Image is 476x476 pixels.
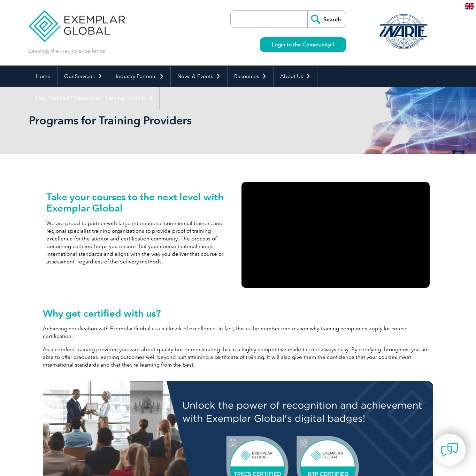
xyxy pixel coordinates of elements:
[274,66,317,87] a: About Us
[43,325,433,340] p: Achieving certification with Exemplar Global is a hallmark of excellence. In fact, this is the nu...
[260,37,346,52] a: Login to the Community
[330,43,334,46] img: open_square.png
[441,441,458,459] img: contact-chat.png
[46,220,235,266] p: We are proud to partner with large international commercial trainers and regional specialist trai...
[46,191,235,214] h2: Take your courses to the next level with Exemplar Global
[29,115,322,126] h2: Programs for Training Providers
[171,66,227,87] a: News & Events
[228,66,273,87] a: Resources
[29,66,57,87] a: Home
[57,66,109,87] a: Our Services
[29,47,105,55] p: Leading the way to excellence
[43,346,433,369] p: As a certified training provider, you care about quality but demonstrating this in a highly compe...
[29,87,160,109] a: Find Certified Professional / Training Provider
[307,11,346,28] input: Search
[43,308,433,319] h2: Why get certified with us?
[109,66,170,87] a: Industry Partners
[465,3,474,9] img: en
